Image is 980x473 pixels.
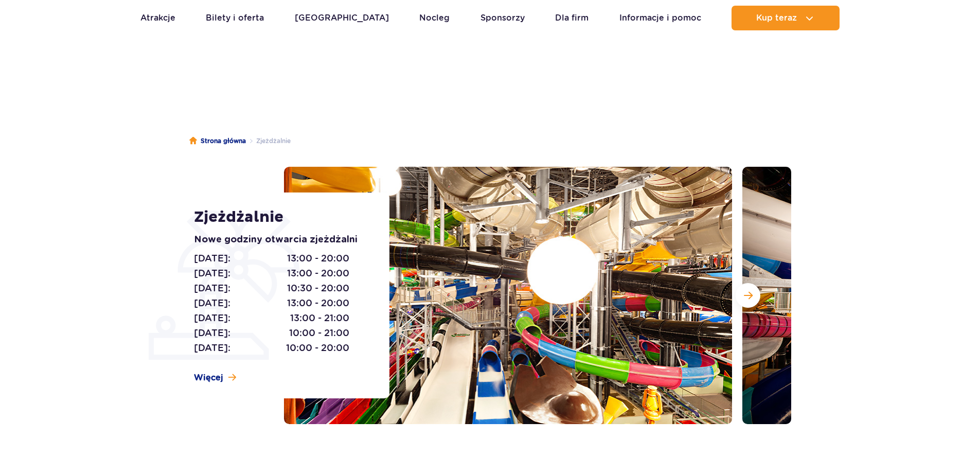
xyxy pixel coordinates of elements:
[194,341,230,355] span: [DATE]:
[194,266,230,281] span: [DATE]:
[194,372,223,383] span: Więcej
[480,6,525,30] a: Sponsorzy
[732,6,840,30] button: Kup teraz
[194,296,230,310] span: [DATE]:
[194,208,366,226] h1: Zjeżdżalnie
[287,296,349,310] span: 13:00 - 20:00
[194,311,230,325] span: [DATE]:
[206,6,264,30] a: Bilety i oferta
[619,6,701,30] a: Informacje i pomoc
[287,266,349,281] span: 13:00 - 20:00
[295,6,389,30] a: [GEOGRAPHIC_DATA]
[189,136,246,146] a: Strona główna
[287,251,349,266] span: 13:00 - 20:00
[290,311,349,325] span: 13:00 - 21:00
[194,372,236,383] a: Więcej
[246,136,291,146] li: Zjeżdżalnie
[194,281,230,295] span: [DATE]:
[289,326,349,340] span: 10:00 - 21:00
[194,326,230,340] span: [DATE]:
[419,6,450,30] a: Nocleg
[194,251,230,266] span: [DATE]:
[194,233,366,247] p: Nowe godziny otwarcia zjeżdżalni
[736,283,760,308] button: Następny slajd
[756,13,797,23] span: Kup teraz
[555,6,589,30] a: Dla firm
[287,281,349,295] span: 10:30 - 20:00
[140,6,175,30] a: Atrakcje
[286,341,349,355] span: 10:00 - 20:00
